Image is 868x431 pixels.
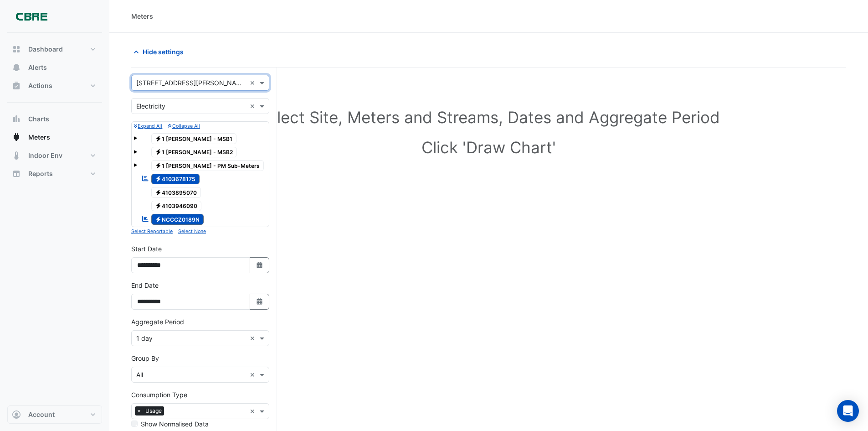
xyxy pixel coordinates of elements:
span: Usage [143,406,164,415]
button: Actions [7,77,102,95]
fa-icon: Electricity [155,149,162,156]
span: 1 [PERSON_NAME] - PM Sub-Meters [151,160,264,171]
app-icon: Reports [12,169,21,178]
span: Clear [250,333,257,343]
fa-icon: Electricity [155,162,162,169]
label: Start Date [131,244,162,254]
label: Aggregate Period [131,317,184,327]
app-icon: Alerts [12,63,21,72]
span: 1 [PERSON_NAME] - MSB1 [151,133,237,144]
span: NCCCZ0189N [151,214,204,225]
button: Expand All [134,122,162,130]
fa-icon: Electricity [155,135,162,142]
button: Charts [7,110,102,128]
span: Clear [250,406,257,416]
span: Actions [28,81,52,90]
small: Select Reportable [131,228,173,234]
button: Indoor Env [7,146,102,165]
span: 4103678175 [151,174,200,185]
fa-icon: Select Date [256,261,264,269]
span: Charts [28,114,49,124]
fa-icon: Reportable [141,215,149,223]
label: End Date [131,280,159,290]
button: Meters [7,128,102,146]
app-icon: Actions [12,81,21,90]
div: Open Intercom Messenger [837,400,859,422]
span: Meters [28,133,50,142]
div: Meters [131,11,153,21]
span: Hide settings [143,47,184,57]
button: Select None [178,227,206,235]
label: Consumption Type [131,390,187,400]
img: Company Logo [11,7,52,26]
span: × [135,406,143,415]
span: Reports [28,169,53,178]
span: 1 [PERSON_NAME] - MSB2 [151,147,237,158]
button: Collapse All [168,122,200,130]
app-icon: Indoor Env [12,151,21,160]
app-icon: Meters [12,133,21,142]
span: Clear [250,101,257,111]
fa-icon: Electricity [155,203,162,209]
label: Group By [131,353,159,363]
span: 4103895070 [151,187,201,198]
span: Indoor Env [28,151,62,160]
button: Select Reportable [131,227,173,235]
button: Account [7,405,102,424]
small: Select None [178,228,206,234]
h1: Select Site, Meters and Streams, Dates and Aggregate Period [146,108,832,127]
small: Collapse All [168,123,200,129]
small: Expand All [134,123,162,129]
span: Clear [250,78,257,88]
span: Clear [250,370,257,379]
fa-icon: Reportable [141,175,149,182]
span: Account [28,410,55,419]
fa-icon: Electricity [155,189,162,196]
span: Alerts [28,63,47,72]
button: Hide settings [131,44,190,60]
fa-icon: Electricity [155,216,162,223]
h1: Click 'Draw Chart' [146,138,832,157]
button: Dashboard [7,40,102,58]
button: Reports [7,165,102,183]
fa-icon: Electricity [155,176,162,182]
button: Alerts [7,58,102,77]
span: 4103946090 [151,201,202,212]
app-icon: Charts [12,114,21,124]
span: Dashboard [28,45,63,54]
app-icon: Dashboard [12,45,21,54]
fa-icon: Select Date [256,298,264,306]
label: Show Normalised Data [141,419,209,429]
